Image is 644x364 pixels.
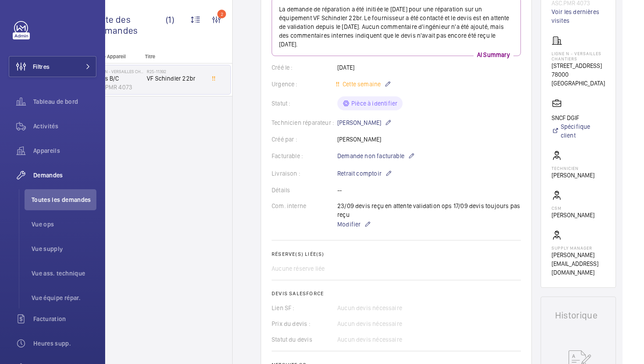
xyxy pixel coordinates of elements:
[337,220,361,229] span: Modifier
[552,113,605,122] p: SNCF DGIF
[279,5,513,49] p: La demande de réparation a été initiée le [DATE] pour une réparation sur un équipement VF Schindl...
[474,50,513,59] p: AI Summary
[84,53,142,60] p: Site - Appareil
[93,69,143,74] p: Ligne N - VERSAILLES CHANTIERS
[147,74,205,83] span: VF Schindler 22br
[337,168,392,179] p: Retrait comptoir
[552,51,605,61] p: Ligne N - VERSAILLES CHANTIERS
[272,290,521,297] h2: Devis Salesforce
[337,152,404,160] span: Demande non facturable
[32,220,96,229] span: Vue ops
[552,61,605,70] p: [STREET_ADDRESS]
[33,146,96,155] span: Appareils
[552,245,605,251] p: Supply manager
[32,195,96,204] span: Toutes les demandes
[552,211,594,219] p: [PERSON_NAME]
[552,171,594,180] p: [PERSON_NAME]
[552,70,605,88] p: 78000 [GEOGRAPHIC_DATA]
[93,83,143,92] p: ASC.PMR 4073
[147,69,205,74] h2: R25-11392
[33,315,96,323] span: Facturation
[33,62,50,71] span: Filtres
[552,251,605,277] p: [PERSON_NAME][EMAIL_ADDRESS][DOMAIN_NAME]
[32,244,96,253] span: Vue supply
[33,97,96,106] span: Tableau de bord
[272,251,521,257] h2: Réserve(s) liée(s)
[93,74,143,83] p: Voies B/C
[555,311,602,320] h1: Historique
[32,269,96,278] span: Vue ass. technique
[552,205,594,211] p: CSM
[337,117,392,128] p: [PERSON_NAME]
[32,293,96,302] span: Vue équipe répar.
[33,122,96,131] span: Activités
[552,166,594,171] p: Technicien
[145,53,203,60] p: Titre
[33,171,96,180] span: Demandes
[341,81,381,88] span: Cette semaine
[9,56,96,77] button: Filtres
[94,14,166,36] span: Liste des demandes
[552,122,605,140] a: Spécifique client
[33,339,96,348] span: Heures supp.
[552,7,605,25] a: Voir les dernières visites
